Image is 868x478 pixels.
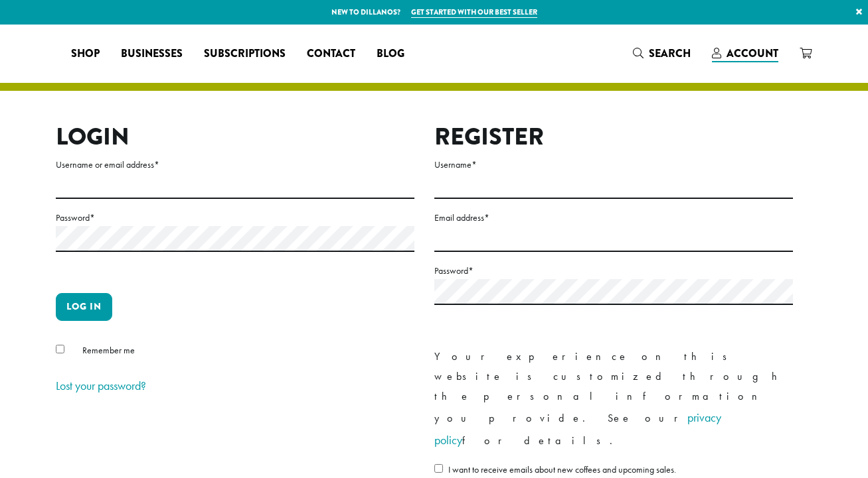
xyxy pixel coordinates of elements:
a: Get started with our best seller [411,7,537,18]
label: Username [434,156,793,173]
span: Account [727,46,778,61]
a: Search [622,42,701,64]
span: Shop [71,46,100,62]
label: Username or email address [56,156,414,173]
span: Contact [307,46,355,62]
a: Lost your password? [56,378,146,393]
span: Remember me [82,344,135,356]
span: Subscriptions [204,46,286,62]
span: Blog [377,46,404,62]
button: Log in [56,293,112,321]
p: Your experience on this website is customized through the personal information you provide. See o... [434,347,793,451]
span: Businesses [121,46,183,62]
label: Email address [434,209,793,226]
span: Search [649,46,691,61]
h2: Login [56,123,414,151]
label: Password [434,263,793,279]
a: Shop [60,43,110,64]
label: Password [56,209,414,226]
span: I want to receive emails about new coffees and upcoming sales. [448,463,676,475]
h2: Register [434,123,793,151]
a: privacy policy [434,410,721,448]
input: I want to receive emails about new coffees and upcoming sales. [434,464,443,473]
